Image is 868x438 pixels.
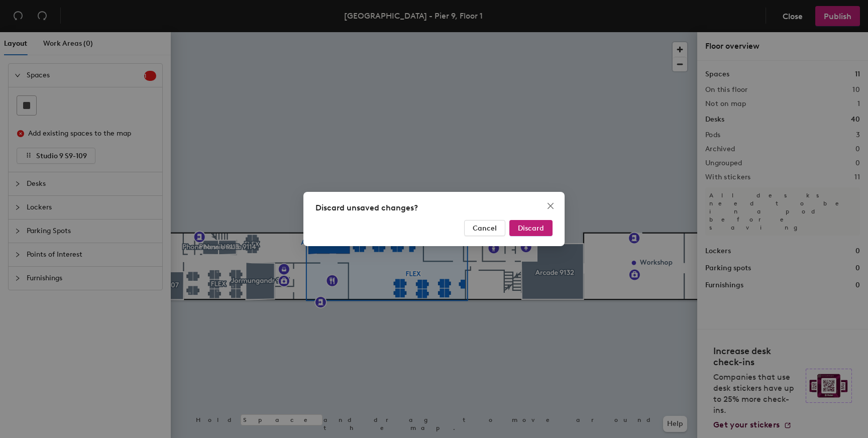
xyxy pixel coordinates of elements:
button: Cancel [464,220,505,236]
button: Close [542,198,559,214]
span: Cancel [473,224,497,233]
div: Discard unsaved changes? [315,202,553,214]
span: Close [542,202,559,210]
span: Discard [518,224,544,233]
span: close [547,202,555,210]
button: Discard [509,220,553,236]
